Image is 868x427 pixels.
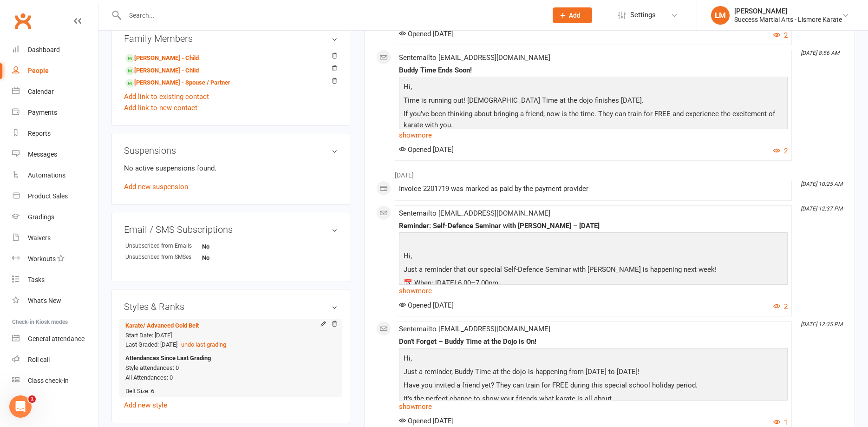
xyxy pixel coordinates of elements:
a: Product Sales [12,186,98,207]
button: undo last grading [181,340,226,350]
span: Last Graded: [DATE] [125,341,177,348]
a: Payments [12,102,98,123]
a: Roll call [12,349,98,370]
span: Opened [DATE] [399,301,454,309]
p: Hi, [401,250,785,264]
div: Calendar [28,88,54,95]
a: show more [399,284,788,297]
span: Sent email to [EMAIL_ADDRESS][DOMAIN_NAME] [399,325,550,333]
div: Product Sales [28,192,68,200]
h3: Family Members [124,33,338,44]
div: Success Martial Arts - Lismore Karate [734,15,842,24]
button: 2 [773,30,788,41]
div: Dashboard [28,46,60,53]
p: No active suspensions found. [124,163,338,174]
span: Start Date: [DATE] [125,332,172,339]
div: Buddy Time Ends Soon! [399,66,788,74]
a: Automations [12,165,98,186]
div: Messages [28,151,57,158]
button: 2 [773,145,788,157]
div: Unsubscribed from Emails [125,242,202,250]
span: Sent email to [EMAIL_ADDRESS][DOMAIN_NAME] [399,209,550,217]
p: Just a reminder, Buddy Time at the dojo is happening from [DATE] to [DATE]! [401,366,785,380]
i: [DATE] 10:25 AM [801,181,842,187]
a: [PERSON_NAME] - Child [125,66,199,76]
a: Add new suspension [124,183,188,191]
h3: Suspensions [124,145,338,156]
div: Unsubscribed from SMSes [125,253,202,262]
a: Add link to existing contact [124,91,209,102]
p: Hi, [401,353,785,366]
p: Have you invited a friend yet? They can train for FREE during this special school holiday period. [401,380,785,393]
a: Waivers [12,228,98,249]
i: [DATE] 12:37 PM [801,205,842,212]
span: Opened [DATE] [399,145,454,154]
a: Add link to new contact [124,102,197,113]
a: Karate [125,322,199,329]
a: Calendar [12,81,98,102]
a: Clubworx [11,9,34,33]
a: [PERSON_NAME] - Child [125,53,199,63]
strong: Attendances Since Last Grading [125,354,211,363]
a: Tasks [12,269,98,290]
a: People [12,60,98,81]
span: All Attendances: 0 [125,374,173,381]
div: Reports [28,130,51,137]
div: What's New [28,297,61,304]
a: Gradings [12,207,98,228]
span: Sent email to [EMAIL_ADDRESS][DOMAIN_NAME] [399,53,550,62]
div: Don’t Forget – Buddy Time at the Dojo is On! [399,338,788,346]
a: show more [399,129,788,142]
div: General attendance [28,335,85,342]
div: [PERSON_NAME] [734,7,842,15]
input: Search... [122,9,541,22]
a: What's New [12,290,98,311]
a: Class kiosk mode [12,370,98,391]
span: Opened [DATE] [399,417,454,425]
a: Workouts [12,249,98,269]
p: If you’ve been thinking about bringing a friend, now is the time. They can train for FREE and exp... [401,108,785,133]
a: Dashboard [12,39,98,60]
i: [DATE] 12:35 PM [801,321,842,328]
span: / Advanced Gold Belt [143,322,199,329]
h3: Styles & Ranks [124,302,338,312]
strong: No [202,243,255,250]
span: Opened [DATE] [399,30,454,38]
button: 2 [773,301,788,312]
div: Invoice 2201719 was marked as paid by the payment provider [399,185,788,193]
span: Style attendances: 0 [125,364,179,371]
div: Reminder: Self-Defence Seminar with [PERSON_NAME] – [DATE] [399,222,788,230]
div: LM [711,6,730,25]
span: Belt Size: 6 [125,388,154,394]
p: Time is running out! [DEMOGRAPHIC_DATA] Time at the dojo finishes [DATE]. [401,95,785,108]
strong: No [202,254,255,261]
div: Tasks [28,276,45,283]
a: Add new style [124,401,167,409]
div: People [28,67,49,74]
div: Class check-in [28,377,69,384]
h3: Email / SMS Subscriptions [124,224,338,235]
p: Hi, [401,81,785,95]
span: Settings [630,5,656,26]
p: 📅 When: [DATE] 6.00–7.00pm [401,277,785,291]
div: Gradings [28,213,54,221]
i: [DATE] 8:56 AM [801,50,839,56]
a: show more [399,400,788,413]
div: Automations [28,171,65,179]
a: [PERSON_NAME] - Spouse / Partner [125,78,230,88]
div: Roll call [28,356,50,363]
span: Add [569,12,581,19]
li: [DATE] [376,165,843,180]
a: Reports [12,123,98,144]
a: General attendance kiosk mode [12,328,98,349]
div: Waivers [28,234,51,242]
p: Just a reminder that our special Self-Defence Seminar with [PERSON_NAME] is happening next week! [401,264,785,277]
iframe: Intercom live chat [9,395,32,418]
a: Messages [12,144,98,165]
span: 1 [28,395,36,403]
div: Payments [28,109,57,116]
p: It’s the perfect chance to show your friends what karate is all about. [401,393,785,407]
div: Workouts [28,255,56,263]
button: Add [553,7,592,23]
